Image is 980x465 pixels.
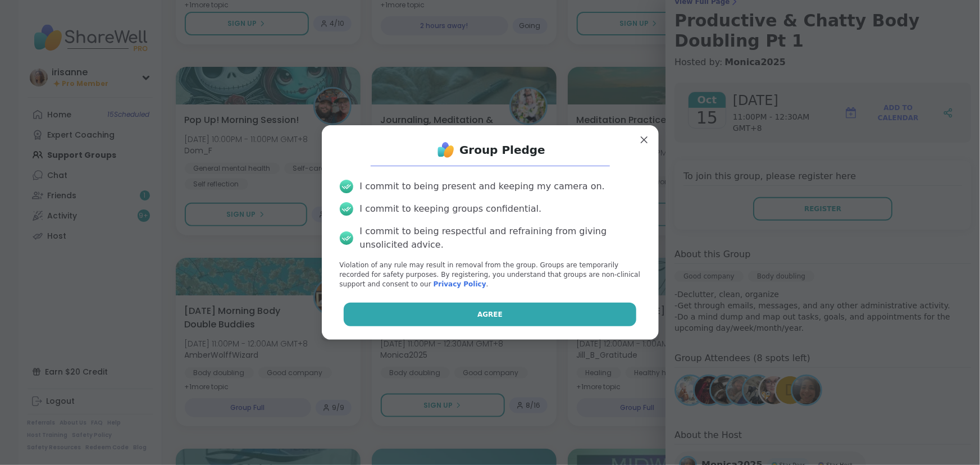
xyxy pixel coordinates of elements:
div: I commit to being present and keeping my camera on. [360,180,605,193]
span: Agree [477,309,503,320]
h1: Group Pledge [459,142,545,158]
div: I commit to keeping groups confidential. [360,202,542,216]
p: Violation of any rule may result in removal from the group. Groups are temporarily recorded for s... [340,261,641,289]
button: Agree [344,303,636,326]
img: ShareWell Logo [435,139,457,161]
div: I commit to being respectful and refraining from giving unsolicited advice. [360,225,641,252]
a: Privacy Policy [434,280,486,288]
